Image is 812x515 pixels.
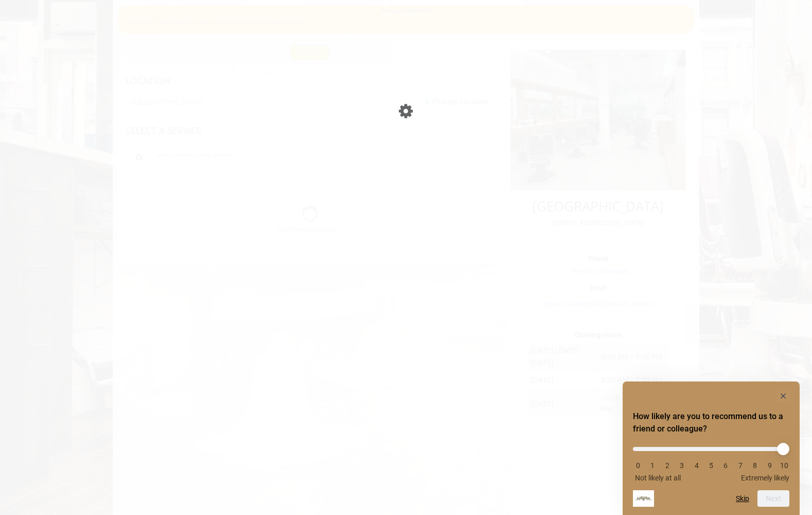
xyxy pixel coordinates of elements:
li: 5 [706,461,716,470]
li: 8 [750,461,760,470]
span: Not likely at all [635,474,681,482]
li: 0 [633,461,643,470]
li: 10 [779,461,789,470]
button: Hide survey [777,390,789,402]
div: How likely are you to recommend us to a friend or colleague? Select an option from 0 to 10, with ... [633,390,789,507]
span: Extremely likely [741,474,789,482]
li: 4 [692,461,702,470]
li: 1 [647,461,658,470]
button: Skip [736,494,749,503]
li: 3 [677,461,687,470]
li: 7 [735,461,746,470]
li: 9 [765,461,775,470]
li: 2 [662,461,673,470]
h2: How likely are you to recommend us to a friend or colleague? Select an option from 0 to 10, with ... [633,410,789,435]
li: 6 [720,461,731,470]
button: Next question [757,490,789,507]
div: How likely are you to recommend us to a friend or colleague? Select an option from 0 to 10, with ... [633,439,789,482]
